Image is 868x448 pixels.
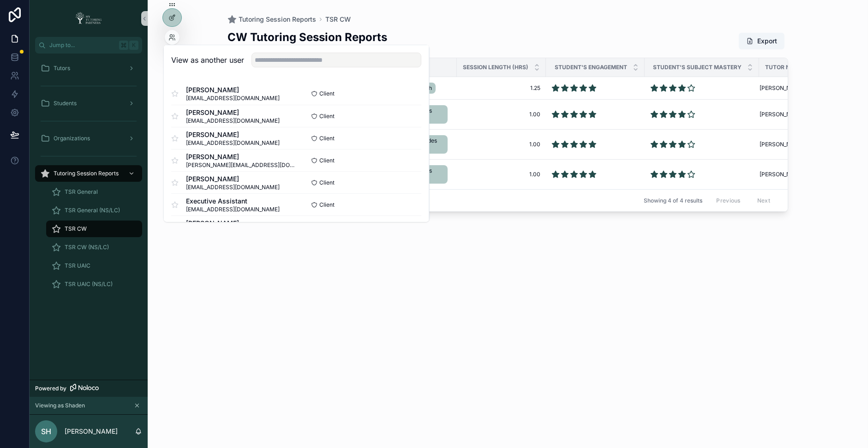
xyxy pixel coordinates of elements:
[65,262,90,269] span: TSR UAIC
[186,174,280,184] span: [PERSON_NAME]
[760,141,817,148] a: [PERSON_NAME]
[65,244,109,251] span: TSR CW (NS/LC)
[765,64,802,71] span: Tutor Name
[319,179,335,186] span: Client
[46,221,142,237] a: TSR CW
[319,90,335,97] span: Client
[319,113,335,120] span: Client
[65,188,98,196] span: TSR General
[65,281,113,288] span: TSR UAIC (NS/LC)
[30,54,148,305] div: scrollable content
[49,42,115,49] span: Jump to...
[130,42,138,49] span: K
[463,64,528,71] span: Session Length (Hrs)
[46,202,142,219] a: TSR General (NS/LC)
[35,60,142,77] a: Tutors
[41,426,51,437] span: SH
[239,15,316,24] span: Tutoring Session Reports
[72,11,105,26] img: App logo
[186,139,280,147] span: [EMAIL_ADDRESS][DOMAIN_NAME]
[186,161,296,169] span: [PERSON_NAME][EMAIL_ADDRESS][DOMAIN_NAME]
[65,427,118,436] p: [PERSON_NAME]
[325,15,351,24] a: TSR CW
[65,225,87,233] span: TSR CW
[462,141,540,148] a: 1.00
[35,385,66,392] span: Powered by
[760,111,817,118] a: [PERSON_NAME]
[186,219,280,228] span: [PERSON_NAME]
[186,95,280,102] span: [EMAIL_ADDRESS][DOMAIN_NAME]
[186,85,280,95] span: [PERSON_NAME]
[186,206,280,213] span: [EMAIL_ADDRESS][DOMAIN_NAME]
[54,135,90,142] span: Organizations
[46,257,142,274] a: TSR UAIC
[760,84,804,92] span: [PERSON_NAME]
[35,130,142,147] a: Organizations
[227,15,316,24] a: Tutoring Session Reports
[739,33,784,49] button: Export
[186,117,280,125] span: [EMAIL_ADDRESS][DOMAIN_NAME]
[54,65,70,72] span: Tutors
[54,170,119,177] span: Tutoring Session Reports
[46,276,142,293] a: TSR UAIC (NS/LC)
[653,64,742,71] span: Student's Subject Mastery
[644,197,702,204] span: Showing 4 of 4 results
[319,201,335,209] span: Client
[186,184,280,191] span: [EMAIL_ADDRESS][DOMAIN_NAME]
[186,130,280,139] span: [PERSON_NAME]
[462,171,540,178] a: 1.00
[46,239,142,256] a: TSR CW (NS/LC)
[555,64,627,71] span: Student's Engagement
[227,30,387,45] h2: CW Tutoring Session Reports
[760,171,804,178] span: [PERSON_NAME]
[186,152,296,161] span: [PERSON_NAME]
[35,95,142,112] a: Students
[35,165,142,182] a: Tutoring Session Reports
[65,207,120,214] span: TSR General (NS/LC)
[319,157,335,164] span: Client
[760,84,817,92] a: [PERSON_NAME]
[186,108,280,117] span: [PERSON_NAME]
[171,54,244,66] h2: View as another user
[35,37,142,54] button: Jump to...K
[760,141,804,148] span: [PERSON_NAME]
[30,380,148,397] a: Powered by
[319,135,335,142] span: Client
[760,111,804,118] span: [PERSON_NAME]
[46,184,142,200] a: TSR General
[35,402,85,409] span: Viewing as Shaden
[462,84,540,92] a: 1.25
[462,111,540,118] a: 1.00
[54,100,77,107] span: Students
[186,197,280,206] span: Executive Assistant
[760,171,817,178] a: [PERSON_NAME]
